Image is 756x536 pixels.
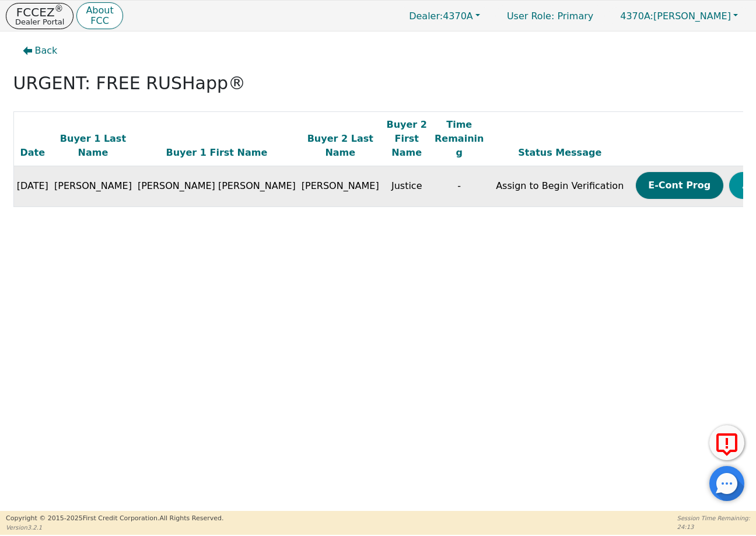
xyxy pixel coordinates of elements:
[608,7,750,25] button: 4370A:[PERSON_NAME]
[490,146,630,160] div: Status Message
[54,180,132,191] span: [PERSON_NAME]
[409,10,473,22] span: 4370A
[6,3,73,29] button: FCCEZ®Dealer Portal
[159,514,223,522] span: All Rights Reserved.
[620,10,731,22] span: [PERSON_NAME]
[397,7,492,25] button: Dealer:4370A
[302,132,379,160] div: Buyer 2 Last Name
[76,2,123,30] button: AboutFCC
[432,166,487,207] td: -
[86,16,113,26] p: FCC
[13,37,67,64] button: Back
[138,146,296,160] div: Buyer 1 First Name
[409,10,443,22] span: Dealer:
[435,118,484,160] div: Time Remaining
[15,18,64,26] p: Dealer Portal
[55,3,64,14] sup: ®
[17,146,49,160] div: Date
[6,514,223,524] p: Copyright © 2015- 2025 First Credit Corporation.
[709,425,744,460] button: Report Error to FCC
[620,10,653,22] span: 4370A:
[13,73,743,94] h2: URGENT: FREE RUSHapp®
[495,5,605,27] p: Primary
[385,118,429,160] div: Buyer 2 First Name
[677,523,750,531] p: 24:13
[138,180,296,191] span: [PERSON_NAME] [PERSON_NAME]
[6,523,223,532] p: Version 3.2.1
[495,5,605,27] a: User Role: Primary
[54,132,132,160] div: Buyer 1 Last Name
[13,166,51,207] td: [DATE]
[35,44,58,58] span: Back
[302,180,379,191] span: [PERSON_NAME]
[677,514,750,523] p: Session Time Remaining:
[487,166,633,207] td: Assign to Begin Verification
[391,180,422,191] span: Justice
[86,6,113,15] p: About
[15,6,64,18] p: FCCEZ
[636,172,723,199] button: E-Cont Prog
[507,10,554,22] span: User Role :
